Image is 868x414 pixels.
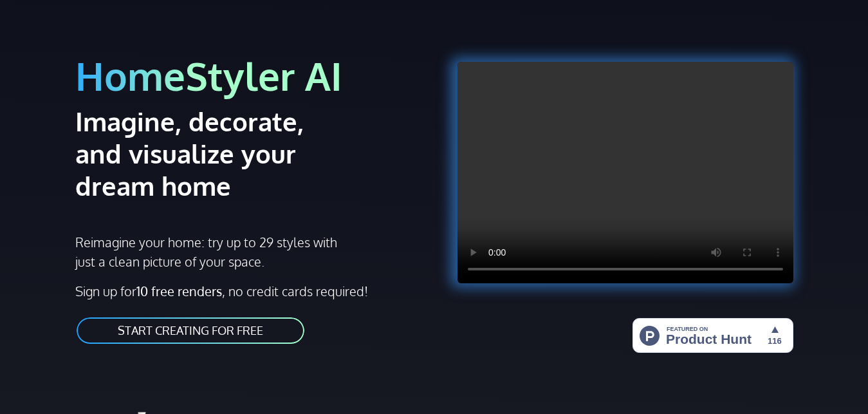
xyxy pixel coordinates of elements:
[75,232,339,271] p: Reimagine your home: try up to 29 styles with just a clean picture of your space.
[633,318,793,353] img: HomeStyler AI - Interior Design Made Easy: One Click to Your Dream Home | Product Hunt
[75,281,427,301] p: Sign up for , no credit cards required!
[75,105,356,202] h2: Imagine, decorate, and visualize your dream home
[75,316,306,345] a: START CREATING FOR FREE
[136,283,222,299] strong: 10 free renders
[75,52,427,100] h1: HomeStyler AI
